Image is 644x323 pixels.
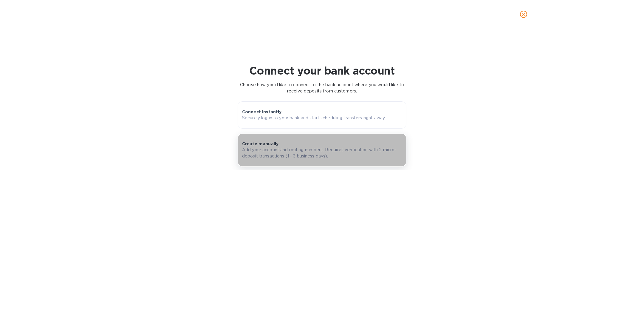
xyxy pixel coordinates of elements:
p: Add your account and routing numbers. Requires verification with 2 micro-deposit transactions (1 ... [242,147,402,159]
p: Create manually [242,141,278,147]
p: Securely log in to your bank and start scheduling transfers right away. [242,115,386,121]
h1: Connect your bank account [249,64,395,77]
p: Connect instantly [242,109,282,115]
p: Choose how you’d like to connect to the bank account where you would like to receive deposits fro... [238,82,406,94]
button: close [516,7,531,21]
button: Create manuallyAdd your account and routing numbers. Requires verification with 2 micro-deposit t... [238,133,406,167]
button: Connect instantlySecurely log in to your bank and start scheduling transfers right away. [238,101,406,129]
